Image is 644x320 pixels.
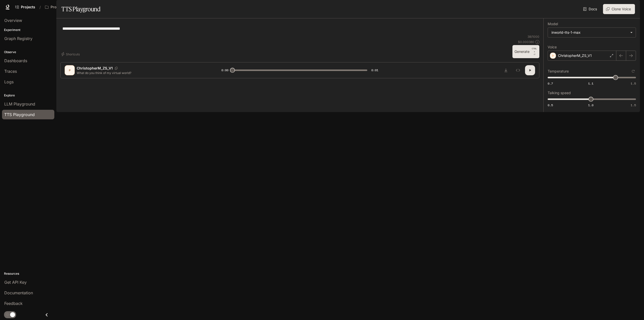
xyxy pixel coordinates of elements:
p: ⏎ [532,47,537,56]
p: CTRL + [532,47,537,53]
p: What do you think of my virtual world? [77,71,209,75]
p: $ 0.000380 [518,40,534,44]
p: Model [548,22,558,26]
span: 1.1 [588,81,593,86]
button: Open workspace menu [43,2,87,12]
p: Voice [548,45,557,49]
span: 1.5 [631,81,636,86]
span: 0:00 [221,68,228,73]
button: Download audio [501,65,511,75]
span: 1.0 [588,103,593,107]
button: Copy Voice ID [113,67,120,70]
span: 1.5 [631,103,636,107]
p: Talking speed [548,91,571,95]
p: 38 / 1000 [528,34,539,39]
p: Project Atlas (NBCU) Multi-Agent [51,5,79,9]
a: Docs [582,4,599,14]
p: Temperature [548,69,569,73]
h1: TTS Playground [61,4,100,14]
button: Clone Voice [603,4,635,14]
button: GenerateCTRL +⏎ [512,45,539,58]
span: 0:01 [371,68,378,73]
span: 0.7 [548,81,553,86]
a: Go to projects [13,2,37,12]
button: Reset to default [630,68,636,74]
div: inworld-tts-1-max [548,28,636,37]
div: / [37,5,43,10]
span: 0.5 [548,103,553,107]
button: Inspect [513,65,523,75]
p: ChristopherM_ZS_V1 [77,66,113,71]
p: ChristopherM_ZS_V1 [558,53,592,58]
span: Projects [21,5,35,9]
div: inworld-tts-1-max [551,30,628,35]
button: Shortcuts [60,50,82,58]
div: P [66,66,74,74]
